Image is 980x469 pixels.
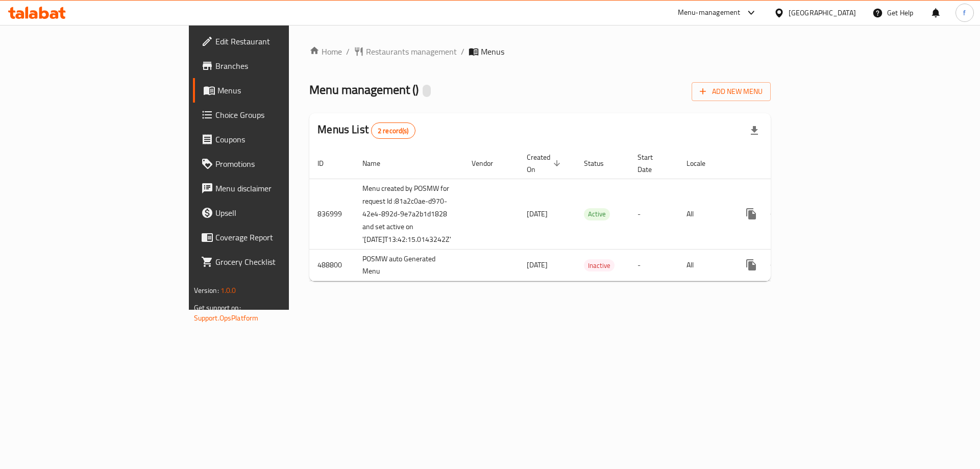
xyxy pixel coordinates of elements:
span: Upsell [215,207,345,219]
span: Vendor [472,157,506,169]
span: Grocery Checklist [215,256,345,268]
a: Edit Restaurant [193,29,353,54]
div: Total records count [371,122,415,139]
span: Menus [481,45,504,58]
button: Add New Menu [692,82,771,101]
a: Grocery Checklist [193,250,353,274]
span: 1.0.0 [220,284,236,297]
a: Menu disclaimer [193,176,353,201]
span: Created On [527,151,563,176]
span: Menus [217,84,345,96]
span: f [963,7,966,18]
span: ID [317,157,337,169]
div: [GEOGRAPHIC_DATA] [789,7,856,18]
nav: breadcrumb [309,45,771,58]
span: Get support on: [194,301,241,314]
span: Menu disclaimer [215,182,345,194]
td: - [629,179,678,249]
span: Choice Groups [215,109,345,121]
span: Status [584,157,617,169]
a: Choice Groups [193,103,353,127]
a: Upsell [193,201,353,225]
span: Active [584,208,610,220]
span: Add New Menu [700,85,763,98]
span: Restaurants management [366,45,457,58]
a: Menus [193,78,353,103]
td: All [678,179,731,249]
div: Export file [742,118,767,143]
span: Coupons [215,133,345,145]
span: 2 record(s) [372,126,415,136]
button: more [739,253,764,277]
td: All [678,249,731,281]
a: Promotions [193,152,353,176]
span: Promotions [215,158,345,170]
button: Change Status [764,202,788,226]
li: / [461,45,464,58]
span: Start Date [638,151,666,176]
span: Edit Restaurant [215,35,345,47]
div: Menu-management [678,7,741,19]
span: Name [362,157,394,169]
span: [DATE] [527,207,548,220]
span: [DATE] [527,258,548,271]
h2: Menus List [317,122,415,139]
a: Coverage Report [193,225,353,250]
a: Coupons [193,127,353,152]
span: Branches [215,60,345,72]
a: Restaurants management [354,45,457,58]
a: Support.OpsPlatform [194,311,259,325]
td: - [629,249,678,281]
td: POSMW auto Generated Menu [354,249,463,281]
span: Locale [687,157,719,169]
button: Change Status [764,253,788,277]
table: enhanced table [309,148,845,282]
th: Actions [731,148,845,179]
td: Menu created by POSMW for request Id :81a2c0ae-d970-42e4-892d-9e7a2b1d1828 and set active on '[DA... [354,179,463,249]
a: Branches [193,54,353,78]
button: more [739,202,764,226]
span: Version: [194,284,219,297]
span: Inactive [584,260,615,271]
span: Coverage Report [215,231,345,243]
span: Menu management ( ) [309,78,419,101]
